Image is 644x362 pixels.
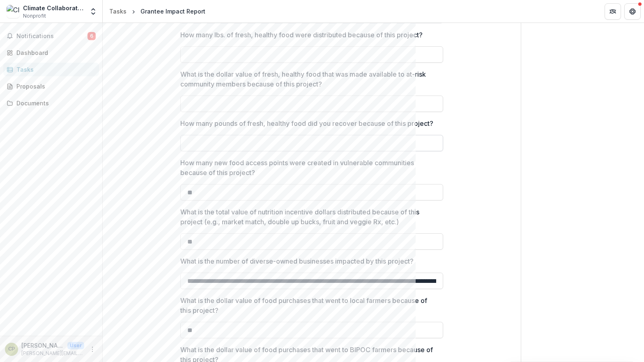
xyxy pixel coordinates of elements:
p: What is the dollar value of food purchases that went to local farmers because of this project? [180,296,438,315]
a: Proposals [3,80,99,93]
p: [PERSON_NAME][EMAIL_ADDRESS][DOMAIN_NAME] [21,350,84,357]
p: User [67,342,84,349]
a: Tasks [106,5,130,17]
div: Tasks [16,65,92,74]
div: Dashboard [16,48,92,57]
button: Partners [605,3,621,20]
span: 6 [87,32,96,40]
button: Get Help [624,3,641,20]
div: Courtney Pineau [8,346,15,352]
div: Grantee Impact Report [140,7,205,16]
img: Climate Collaborative [7,5,20,18]
div: Documents [16,99,92,107]
p: How many pounds of fresh, healthy food did you recover because of this project? [180,118,433,128]
p: How many lbs. of fresh, healthy food were distributed because of this project? [180,30,423,40]
a: Documents [3,96,99,110]
div: Tasks [109,7,126,16]
a: Dashboard [3,46,99,59]
button: Open entity switcher [87,3,99,20]
a: Tasks [3,63,99,76]
div: Proposals [16,82,92,91]
button: More [87,344,97,354]
button: Notifications6 [3,30,99,43]
p: What is the total value of nutrition incentive dollars distributed because of this project (e.g.,... [180,207,438,227]
p: [PERSON_NAME] [21,341,64,350]
span: Nonprofit [23,12,46,20]
p: How many new food access points were created in vulnerable communities because of this project? [180,158,438,178]
p: What is the number of diverse-owned businesses impacted by this project? [180,256,414,266]
span: Notifications [16,33,87,40]
div: Climate Collaborative [23,4,84,12]
p: What is the dollar value of fresh, healthy food that was made available to at-risk community memb... [180,69,438,89]
nav: breadcrumb [106,5,209,17]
